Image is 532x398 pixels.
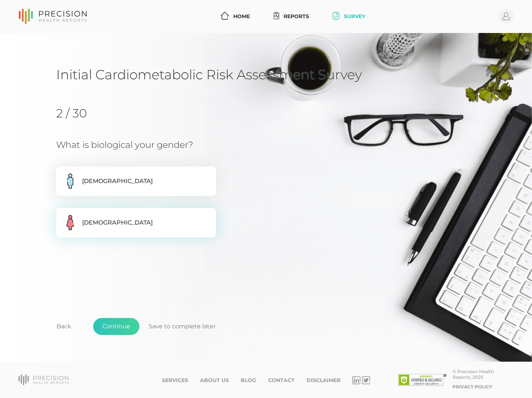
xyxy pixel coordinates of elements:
a: Reports [271,10,312,23]
button: Continue [93,318,139,335]
h1: Initial Cardiometabolic Risk Assessment Survey [56,66,476,83]
a: Contact [268,377,295,384]
button: Save to complete later [139,318,225,335]
a: Privacy Policy [453,384,492,389]
img: SSL site seal - click to verify [398,374,447,386]
button: Back [47,318,81,335]
a: Disclaimer [306,377,340,384]
label: [DEMOGRAPHIC_DATA] [56,208,216,238]
a: Survey [330,10,368,23]
a: About Us [200,377,229,384]
h2: 2 / 30 [56,106,132,120]
div: © Precision Health Reports, 2025 [453,369,514,380]
label: [DEMOGRAPHIC_DATA] [56,166,216,196]
h3: What is biological your gender? [56,140,308,150]
a: Blog [241,377,256,384]
a: Home [218,10,253,23]
a: Services [162,377,188,384]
